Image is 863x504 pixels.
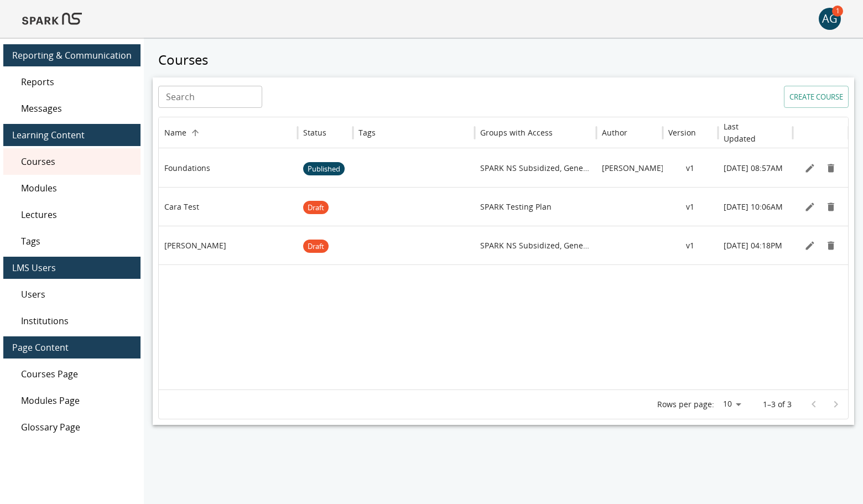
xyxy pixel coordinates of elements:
span: Lectures [21,208,132,221]
p: Foundations [164,163,210,174]
span: Tags [21,235,132,248]
svg: Edit [804,201,815,212]
button: Edit [802,160,818,176]
div: Institutions [3,308,141,334]
p: [DATE] 10:06AM [724,201,783,212]
div: Version [668,127,696,138]
span: Users [21,288,132,301]
div: Reports [3,69,141,95]
div: v1 [663,226,718,264]
button: Edit [802,199,818,215]
span: Reporting & Communication [12,49,132,62]
span: Institutions [21,314,132,328]
p: Cara Test [164,201,199,212]
svg: Remove [825,163,836,174]
div: 10 [719,396,745,412]
div: Page Content [3,336,141,358]
button: Sort [377,125,392,141]
div: Status [303,127,326,138]
span: Reports [21,75,132,89]
nav: main [3,38,141,445]
div: Tags [358,127,376,138]
button: Remove [823,199,839,215]
button: Remove [823,160,839,176]
div: Glossary Page [3,414,141,440]
div: Author [602,127,627,138]
div: AG [819,8,841,30]
span: 1 [832,6,843,17]
img: Logo of SPARK at Stanford [22,6,82,32]
p: [DATE] 08:57AM [724,163,783,174]
div: Learning Content [3,124,141,146]
span: Courses [21,155,132,168]
div: Users [3,281,141,308]
button: account of current user [819,8,841,30]
p: [PERSON_NAME] [602,163,664,174]
h6: Groups with Access [480,127,553,139]
span: Glossary Page [21,420,132,434]
div: Name [164,127,186,138]
span: Courses Page [21,367,132,381]
button: Create course [784,86,849,108]
button: Sort [188,125,203,141]
span: Draft [303,227,329,266]
span: Modules [21,181,132,195]
h5: Courses [153,51,854,69]
svg: Edit [804,240,815,251]
div: Tags [3,228,141,254]
button: Sort [628,125,644,141]
div: Messages [3,95,141,122]
button: Sort [327,125,343,141]
span: Published [303,150,345,188]
button: Remove [823,237,839,254]
p: [PERSON_NAME] [164,240,226,251]
span: Messages [21,102,132,115]
div: Courses [3,148,141,175]
span: Learning Content [12,128,132,142]
button: Sort [772,125,787,141]
div: LMS Users [3,257,141,279]
div: Modules Page [3,387,141,414]
div: Courses Page [3,361,141,387]
p: [DATE] 04:18PM [724,240,782,251]
span: LMS Users [12,261,132,274]
div: Lectures [3,201,141,228]
div: v1 [663,148,718,187]
span: Draft [303,189,329,227]
button: Sort [697,125,713,141]
span: Page Content [12,341,132,354]
button: Edit [802,237,818,254]
svg: Remove [825,240,836,251]
svg: Remove [825,201,836,212]
div: v1 [663,187,718,226]
div: Reporting & Communication [3,44,141,66]
h6: Last Updated [724,121,771,145]
p: Rows per page: [657,399,714,410]
div: Modules [3,175,141,201]
span: Modules Page [21,394,132,407]
p: 1–3 of 3 [763,399,792,410]
svg: Edit [804,163,815,174]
